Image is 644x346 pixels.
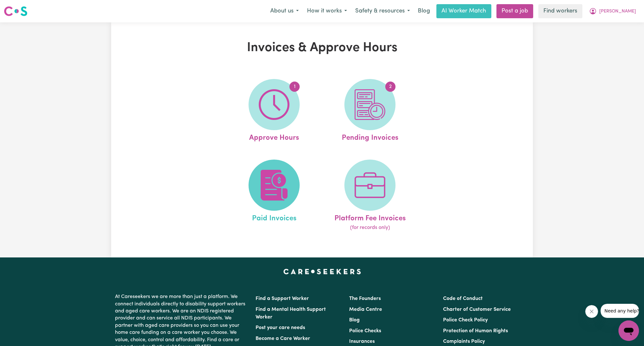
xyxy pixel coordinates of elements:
[334,211,405,224] span: Platform Fee Invoices
[252,211,296,224] span: Paid Invoices
[385,82,395,92] span: 2
[349,318,360,323] a: Blog
[349,307,382,312] a: Media Centre
[350,224,390,232] span: (for records only)
[443,307,511,312] a: Charter of Customer Service
[4,5,27,17] img: Careseekers logo
[256,336,310,341] a: Become a Care Worker
[324,160,416,232] a: Platform Fee Invoices(for records only)
[256,296,309,301] a: Find a Support Worker
[266,4,303,18] button: About us
[249,130,299,144] span: Approve Hours
[283,269,361,274] a: Careseekers home page
[601,304,639,318] iframe: Message from company
[599,8,636,15] span: [PERSON_NAME]
[496,4,533,18] a: Post a job
[618,320,639,341] iframe: Button to launch messaging window
[324,79,416,144] a: Pending Invoices
[256,307,326,320] a: Find a Mental Health Support Worker
[289,82,300,92] span: 1
[443,318,488,323] a: Police Check Policy
[443,339,485,344] a: Complaints Policy
[443,296,483,301] a: Code of Conduct
[414,4,434,18] a: Blog
[443,328,508,334] a: Protection of Human Rights
[4,4,27,19] a: Careseekers logo
[228,79,320,144] a: Approve Hours
[351,4,414,18] button: Safety & resources
[349,328,381,334] a: Police Checks
[585,305,598,318] iframe: Close message
[538,4,582,18] a: Find workers
[303,4,351,18] button: How it works
[185,40,459,56] h1: Invoices & Approve Hours
[349,339,375,344] a: Insurances
[436,4,491,18] a: AI Worker Match
[228,160,320,232] a: Paid Invoices
[341,130,398,144] span: Pending Invoices
[256,325,305,330] a: Post your care needs
[4,4,39,10] span: Need any help?
[585,4,640,18] button: My Account
[349,296,381,301] a: The Founders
